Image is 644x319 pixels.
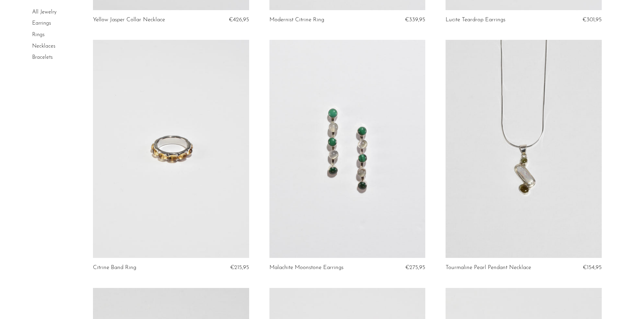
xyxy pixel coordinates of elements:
[583,265,602,270] span: €154,95
[269,17,324,23] a: Modernist Citrine Ring
[229,17,249,23] span: €426,95
[269,265,343,271] a: Malachite Moonstone Earrings
[582,17,602,23] span: €301,95
[405,265,425,270] span: €275,95
[230,265,249,270] span: €215,95
[32,44,55,49] a: Necklaces
[32,55,53,60] a: Bracelets
[446,265,531,271] a: Tourmaline Pearl Pendant Necklace
[32,32,45,37] a: Rings
[405,17,425,23] span: €339,95
[32,21,51,26] a: Earrings
[93,17,165,23] a: Yellow Jasper Collar Necklace
[446,17,505,23] a: Lucite Teardrop Earrings
[32,9,56,15] a: All Jewelry
[93,265,136,271] a: Citrine Band Ring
